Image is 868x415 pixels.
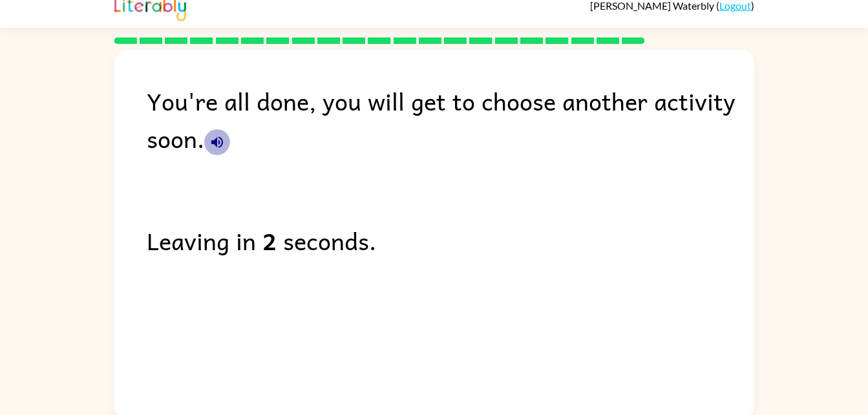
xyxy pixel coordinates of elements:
[147,222,754,259] div: Leaving in seconds.
[147,82,754,157] div: You're all done, you will get to choose another activity soon.
[262,222,277,259] b: 2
